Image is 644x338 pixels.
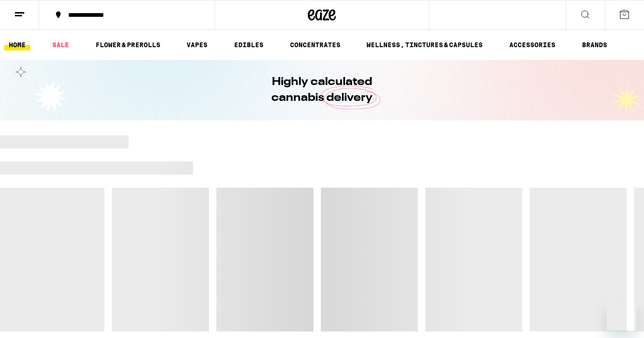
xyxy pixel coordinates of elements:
[48,39,74,50] a: SALE
[607,301,637,331] iframe: Button to launch messaging window
[362,39,487,50] a: WELLNESS, TINCTURES & CAPSULES
[91,39,165,50] a: FLOWER & PREROLLS
[285,39,345,50] a: CONCENTRATES
[4,39,30,50] a: HOME
[577,39,612,50] a: BRANDS
[229,39,268,50] a: EDIBLES
[505,39,560,50] a: ACCESSORIES
[245,74,399,106] h1: Highly calculated cannabis delivery
[182,39,212,50] a: VAPES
